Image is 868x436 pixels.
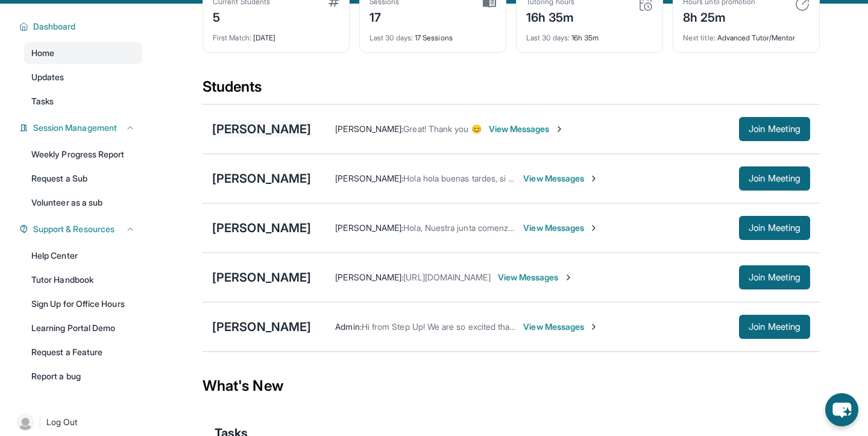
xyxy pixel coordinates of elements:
a: Tutor Handbook [24,269,142,291]
span: [PERSON_NAME] : [335,173,403,183]
a: Report a bug [24,365,142,387]
span: Admin : [335,321,361,332]
a: Home [24,42,142,64]
div: [PERSON_NAME] [212,269,311,286]
a: Weekly Progress Report [24,144,142,165]
img: Chevron-Right [555,124,564,134]
span: Join Meeting [749,224,800,232]
span: [PERSON_NAME] : [335,272,403,282]
a: Updates [24,66,142,88]
span: View Messages [523,321,599,333]
span: View Messages [523,172,599,185]
a: Request a Sub [24,168,142,189]
div: 16h 35m [526,7,574,26]
span: [PERSON_NAME] : [335,124,403,134]
span: Dashboard [33,21,76,33]
span: | [39,415,42,429]
span: Next title : [683,33,715,42]
span: Join Meeting [749,323,800,330]
a: Help Center [24,245,142,267]
span: Tasks [31,95,54,107]
button: Join Meeting [739,265,810,289]
div: [PERSON_NAME] [212,318,311,335]
div: 8h 25m [683,7,755,26]
img: user-img [17,414,34,431]
span: First Match : [213,33,251,42]
span: View Messages [523,222,599,234]
img: Chevron-Right [564,273,573,282]
div: Students [203,77,820,104]
span: View Messages [498,271,573,283]
img: Chevron-Right [589,223,599,233]
a: Volunteer as a sub [24,192,142,213]
div: 17 [370,7,400,26]
div: 5 [213,7,270,26]
div: [DATE] [213,26,339,43]
div: Advanced Tutor/Mentor [683,26,810,43]
button: Join Meeting [739,216,810,240]
button: Dashboard [28,21,135,33]
a: Sign Up for Office Hours [24,293,142,315]
span: Join Meeting [749,125,800,133]
a: Learning Portal Demo [24,317,142,339]
span: Hola hola buenas tardes, si aquí la esperamos ver ! [403,173,597,183]
button: Session Management [28,122,135,134]
div: [PERSON_NAME] [212,170,311,187]
button: Support & Resources [28,223,135,235]
span: Last 30 days : [526,33,570,42]
div: [PERSON_NAME] [212,121,311,137]
span: Log Out [46,416,78,428]
button: Join Meeting [739,315,810,339]
span: Hola, Nuestra junta comenzará en 30 minutos. [403,223,579,233]
span: [PERSON_NAME] : [335,223,403,233]
img: Chevron-Right [589,174,599,183]
div: 17 Sessions [370,26,496,43]
span: Join Meeting [749,274,800,281]
span: Session Management [33,122,117,134]
a: Request a Feature [24,341,142,363]
button: chat-button [825,393,858,426]
div: 16h 35m [526,26,653,43]
a: |Log Out [12,409,142,435]
span: Join Meeting [749,175,800,182]
span: View Messages [489,123,564,135]
span: Last 30 days : [370,33,413,42]
span: Updates [31,71,64,83]
div: What's New [203,359,820,412]
span: Support & Resources [33,223,115,235]
span: Great! Thank you 😊 [403,124,481,134]
button: Join Meeting [739,166,810,191]
a: Tasks [24,90,142,112]
button: Join Meeting [739,117,810,141]
span: Home [31,47,54,59]
span: [URL][DOMAIN_NAME] [403,272,490,282]
div: [PERSON_NAME] [212,220,311,236]
img: Chevron-Right [589,322,599,332]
